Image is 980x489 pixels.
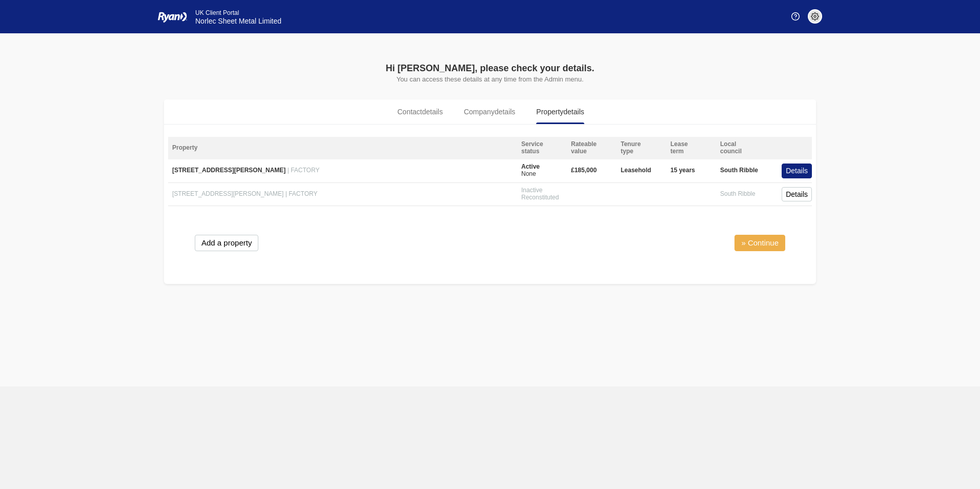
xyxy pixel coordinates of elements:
span: | FACTORY [288,167,320,174]
div: Rateable value [567,141,617,155]
span: Reconstituted [521,194,559,201]
span: [STREET_ADDRESS][PERSON_NAME] [172,190,283,197]
span: [STREET_ADDRESS][PERSON_NAME] [172,167,285,174]
p: You can access these details at any time from the Admin menu. [275,75,705,83]
img: settings [811,12,819,21]
div: Service status [517,141,567,155]
span: | FACTORY [285,190,318,197]
a: Companydetails [455,99,524,124]
span: Contact [397,107,443,117]
span: Active [521,163,540,170]
span: Leasehold [621,167,651,174]
span: South Ribble [720,191,756,198]
img: Help [791,12,800,21]
div: None [521,164,540,178]
span: details [422,108,443,116]
span: Company [464,107,515,117]
div: Local council [716,141,766,155]
span: Property [536,107,584,117]
span: details [563,108,584,116]
span: Norlec Sheet Metal Limited [195,17,281,25]
div: Lease term [666,141,716,155]
a: Contactdetails [389,99,452,124]
span: South Ribble [720,167,758,174]
span: UK Client Portal [195,9,239,16]
span: £185,000 [571,167,597,174]
span: Inactive [521,187,542,194]
div: Hi [PERSON_NAME], please check your details. [275,62,705,75]
button: Add a property [195,235,258,251]
button: Details [782,187,812,202]
a: Propertydetails [527,99,593,124]
button: Details [782,164,812,178]
a: » Continue [734,235,785,251]
div: Tenure type [617,141,666,155]
span: details [495,108,515,116]
span: 15 years [670,167,695,174]
div: Property [168,141,517,155]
